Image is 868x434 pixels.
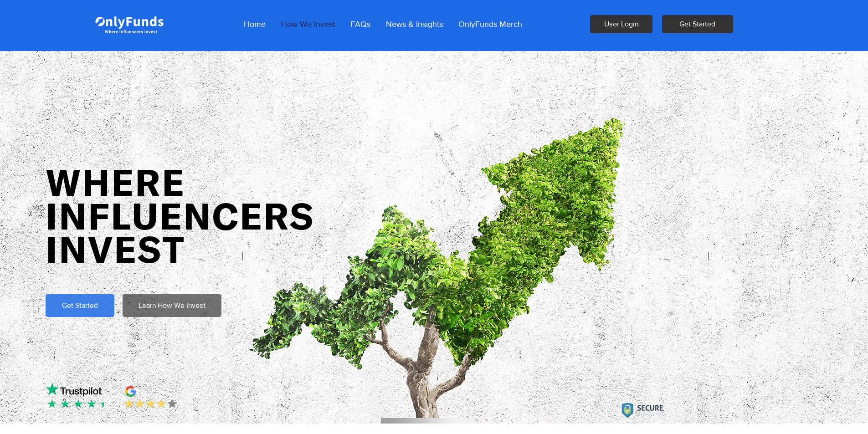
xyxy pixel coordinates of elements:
[239,13,270,36] p: Home
[346,13,375,36] p: FAQs
[94,8,164,40] img: Onlyfunds logo in white on a blue background.
[604,19,638,29] span: User Login
[277,13,339,36] p: How We Invest
[236,13,530,36] nav: Site
[381,13,447,36] p: News & Insights
[343,13,378,36] a: FAQs
[451,13,530,36] a: OnlyFunds Merch
[236,13,273,36] a: Home
[679,19,715,29] span: Get Started
[454,13,527,36] p: OnlyFunds Merch
[378,13,451,36] a: News & Insights
[662,15,733,33] button: Get Started
[590,15,652,33] a: User Login
[273,13,343,36] a: How We Invest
